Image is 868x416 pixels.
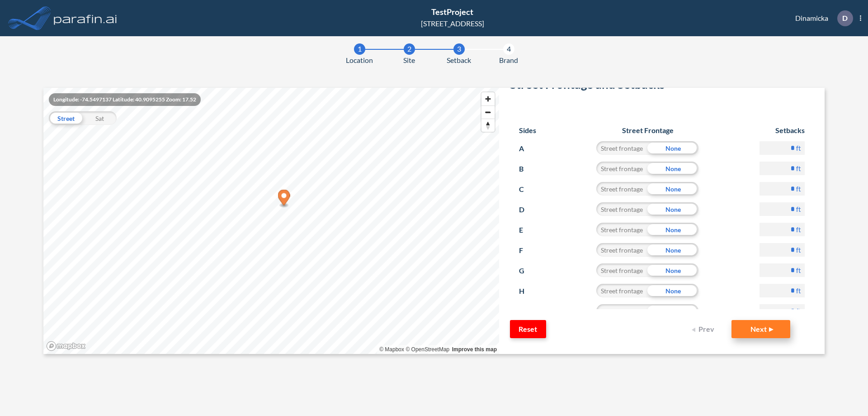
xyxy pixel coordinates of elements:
[796,266,801,275] label: ft
[596,162,647,175] div: Street frontage
[278,190,290,208] div: Map marker
[519,223,536,237] p: E
[596,182,647,196] div: Street frontage
[647,284,698,297] div: None
[796,306,801,316] label: ft
[354,43,365,55] div: 1
[647,263,698,277] div: None
[403,55,415,66] span: Site
[421,18,484,29] div: [STREET_ADDRESS]
[519,263,536,278] p: G
[796,164,801,173] label: ft
[431,7,473,17] span: TestProject
[404,43,415,55] div: 2
[379,346,404,353] a: Mapbox
[499,55,518,66] span: Brand
[596,141,647,155] div: Street frontage
[46,341,86,351] a: Mapbox homepage
[481,119,495,132] span: Reset bearing to north
[519,162,536,176] p: B
[49,111,83,125] div: Street
[782,10,861,26] div: Dinamicka
[647,223,698,236] div: None
[481,106,495,119] span: Zoom out
[43,88,499,354] canvas: Map
[796,143,801,153] label: ft
[510,320,546,338] button: Reset
[519,304,536,319] p: I
[519,243,536,258] p: F
[796,245,801,254] label: ft
[647,202,698,216] div: None
[519,141,536,156] p: A
[596,304,647,318] div: Street frontage
[842,14,848,22] p: D
[731,320,790,338] button: Next
[503,43,514,55] div: 4
[647,141,698,155] div: None
[796,184,801,193] label: ft
[647,243,698,257] div: None
[49,93,201,106] div: Longitude: -74.5497137 Latitude: 40.9095255 Zoom: 17.52
[596,284,647,297] div: Street frontage
[596,263,647,277] div: Street frontage
[481,92,495,105] button: Zoom in
[481,105,495,119] button: Zoom out
[519,126,536,134] h6: Sides
[346,55,373,66] span: Location
[647,304,698,318] div: None
[796,286,801,295] label: ft
[686,320,722,338] button: Prev
[52,9,119,27] img: logo
[481,119,495,132] button: Reset bearing to north
[453,43,465,55] div: 3
[596,223,647,236] div: Street frontage
[519,284,536,298] p: H
[452,346,497,353] a: Improve this map
[647,182,698,196] div: None
[596,243,647,257] div: Street frontage
[596,202,647,216] div: Street frontage
[519,182,536,196] p: C
[588,126,708,134] h6: Street Frontage
[796,225,801,234] label: ft
[519,202,536,217] p: D
[83,111,117,125] div: Sat
[447,55,471,66] span: Setback
[759,126,805,134] h6: Setbacks
[406,346,449,353] a: OpenStreetMap
[647,162,698,175] div: None
[796,205,801,214] label: ft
